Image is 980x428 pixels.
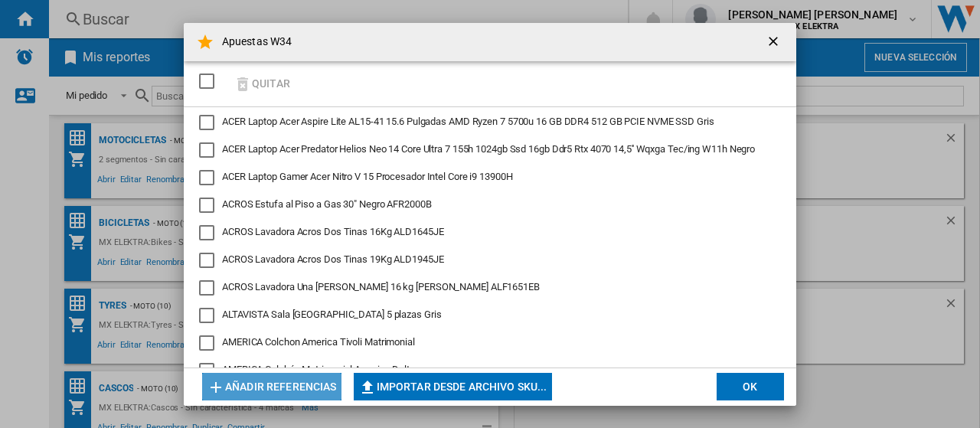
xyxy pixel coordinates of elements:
[222,116,714,127] span: ACER Laptop Acer Aspire Lite AL15-41 15.6 Pulgadas AMD Ryzen 7 5700u 16 GB DDR4 512 GB PCIE NVME ...
[199,253,769,268] md-checkbox: ACROS Lavadora Acros Dos Tinas 19Kg ALD1945JE
[717,373,784,400] button: OK
[222,198,432,210] span: ACROS Estufa al Piso a Gas 30" Negro AFR2000B
[199,335,769,351] md-checkbox: AMERICA Colchon America Tivoli Matrimonial
[222,253,444,265] span: ACROS Lavadora Acros Dos Tinas 19Kg ALD1945JE
[199,363,769,378] md-checkbox: AMERICA Colchón Matrimonial America Delta
[222,364,415,375] span: AMERICA Colchón Matrimonial America Delta
[214,34,292,50] h4: Apuestas W34
[199,142,769,158] md-checkbox: ACER Laptop Acer Predator Helios Neo 14 Core Ultra 7 155h 1024gb Ssd 16gb Ddr5 Rtx 4070 14,5'' Wq...
[202,373,341,400] button: Añadir referencias
[199,198,769,213] md-checkbox: ACROS Estufa al Piso a Gas 30" Negro AFR2000B
[222,171,513,182] span: ACER Laptop Gamer Acer Nitro V 15 Procesador Intel Core i9 13900H
[199,225,769,240] md-checkbox: ACROS Lavadora Acros Dos Tinas 16Kg ALD1645JE
[222,336,415,348] span: AMERICA Colchon America Tivoli Matrimonial
[222,281,540,292] span: ACROS Lavadora Una [PERSON_NAME] 16 kg [PERSON_NAME] ALF1651EB
[222,143,755,155] span: ACER Laptop Acer Predator Helios Neo 14 Core Ultra 7 155h 1024gb Ssd 16gb Ddr5 Rtx 4070 14,5'' Wq...
[759,27,790,57] button: getI18NText('BUTTONS.CLOSE_DIALOG')
[199,69,222,94] md-checkbox: SELECTIONS.EDITION_POPUP.SELECT_DESELECT
[354,373,552,400] button: Importar desde archivo SKU...
[199,308,769,323] md-checkbox: ALTAVISTA Sala San Antonio 5 plazas Gris
[222,309,441,320] span: ALTAVISTA Sala [GEOGRAPHIC_DATA] 5 plazas Gris
[199,170,769,185] md-checkbox: ACER Laptop Gamer Acer Nitro V 15 Procesador Intel Core i9 13900H
[228,66,296,102] button: Quitar
[199,115,769,130] md-checkbox: ACER Laptop Acer Aspire Lite AL15-41 15.6 Pulgadas AMD Ryzen 7 5700u 16 GB DDR4 512 GB PCIE NVME ...
[766,34,784,52] ng-md-icon: getI18NText('BUTTONS.CLOSE_DIALOG')
[222,226,444,237] span: ACROS Lavadora Acros Dos Tinas 16Kg ALD1645JE
[199,280,769,296] md-checkbox: ACROS Lavadora Una Tina 16 kg Blanco ALF1651EB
